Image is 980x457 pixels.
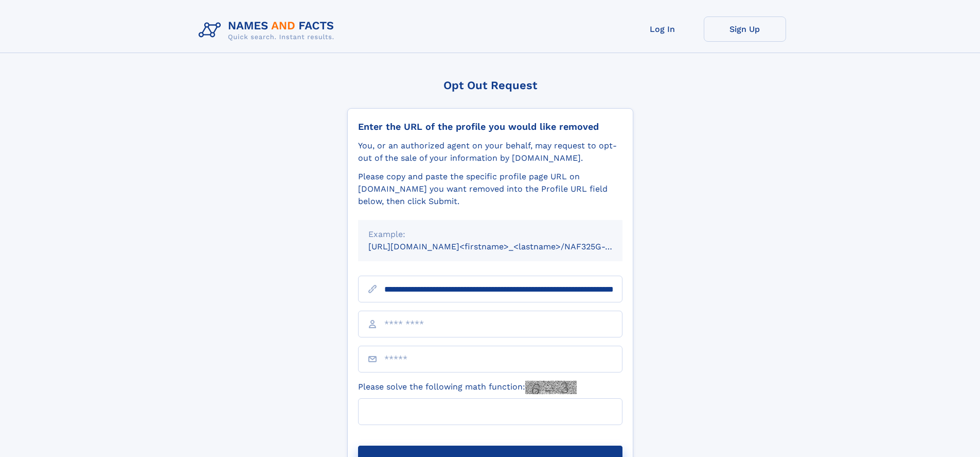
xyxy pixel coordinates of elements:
[358,140,622,164] div: You, or an authorized agent on your behalf, may request to opt-out of the sale of your informatio...
[704,16,786,42] a: Sign Up
[358,171,622,208] div: Please copy and paste the specific profile page URL on [DOMAIN_NAME] you want removed into the Pr...
[347,79,633,92] div: Opt Out Request
[368,242,642,251] small: [URL][DOMAIN_NAME]<firstname>_<lastname>/NAF325G-xxxxxxxx
[358,381,577,394] label: Please solve the following math function:
[368,228,612,241] div: Example:
[194,16,343,44] img: Logo Names and Facts
[621,16,704,42] a: Log In
[358,121,622,132] div: Enter the URL of the profile you would like removed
